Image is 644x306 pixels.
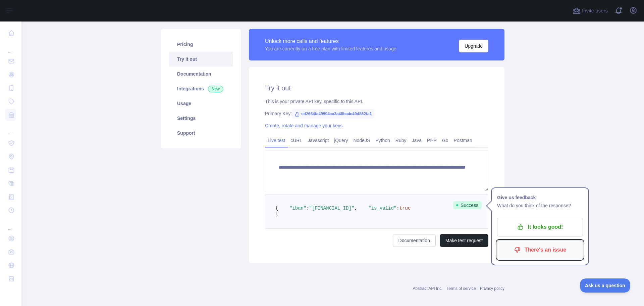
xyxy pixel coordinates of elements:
[393,234,436,247] a: Documentation
[502,221,578,233] p: It looks good!
[265,45,396,52] div: You are currently on a free plan with limited features and usage
[275,206,278,211] span: {
[393,135,409,146] a: Ruby
[306,206,309,211] span: :
[169,67,233,81] a: Documentation
[289,206,306,211] span: "iban"
[497,193,583,202] h1: Give us feedback
[265,135,288,146] a: Live test
[480,286,504,291] a: Privacy policy
[169,52,233,67] a: Try it out
[265,37,396,45] div: Unlock more calls and features
[440,234,488,247] button: Make test request
[169,37,233,52] a: Pricing
[169,81,233,96] a: Integrations New
[309,206,354,211] span: "[FINANCIAL_ID]"
[399,206,411,211] span: true
[497,241,583,259] button: There's an issue
[424,135,439,146] a: PHP
[459,40,488,52] button: Upgrade
[409,135,425,146] a: Java
[451,135,475,146] a: Postman
[373,135,393,146] a: Python
[368,206,396,211] span: "is_valid"
[354,206,357,211] span: ,
[169,96,233,111] a: Usage
[439,135,451,146] a: Go
[497,202,583,210] p: What do you think of the response?
[571,5,609,16] button: Invite users
[169,126,233,140] a: Support
[288,135,305,146] a: cURL
[292,109,374,119] span: ed2664fc49994aa3a48ba4c49d862fa1
[5,218,16,231] div: ...
[446,286,476,291] a: Terms of service
[580,278,631,293] iframe: Toggle Customer Support
[5,40,16,54] div: ...
[305,135,331,146] a: Javascript
[5,122,16,136] div: ...
[265,123,342,128] a: Create, rotate and manage your keys
[265,110,488,117] div: Primary Key:
[265,98,488,105] div: This is your private API key, specific to this API.
[275,212,278,218] span: }
[396,206,399,211] span: :
[331,135,351,146] a: jQuery
[582,7,608,15] span: Invite users
[265,83,488,93] h2: Try it out
[413,286,443,291] a: Abstract API Inc.
[351,135,373,146] a: NodeJS
[502,244,578,256] p: There's an issue
[497,218,583,236] button: It looks good!
[453,201,482,209] span: Success
[208,86,223,92] span: New
[169,111,233,126] a: Settings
